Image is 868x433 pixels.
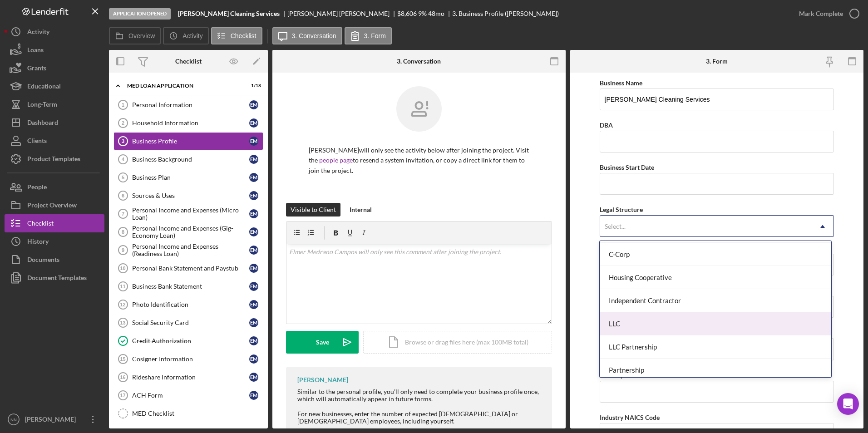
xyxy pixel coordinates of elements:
[132,225,249,239] div: Personal Income and Expenses (Gig-Economy Loan)
[27,41,44,61] div: Loans
[122,247,124,253] tspan: 9
[600,312,831,335] div: LLC
[452,10,559,17] div: 3. Business Profile ([PERSON_NAME])
[5,150,104,168] a: Product Templates
[249,173,258,182] div: E M
[211,27,262,44] button: Checklist
[249,264,258,273] div: E M
[132,243,249,257] div: Personal Income and Expenses (Readiness Loan)
[132,207,249,221] div: Personal Income and Expenses (Micro Loan)
[249,191,258,200] div: E M
[27,132,47,152] div: Clients
[27,23,49,43] div: Activity
[286,203,340,216] button: Visible to Client
[5,59,104,77] button: Grants
[319,156,353,164] a: people page
[292,32,336,39] label: 3. Conversation
[5,132,104,150] button: Clients
[5,41,104,59] button: Loans
[309,145,529,176] p: [PERSON_NAME] will only see the activity below after joining the project. Visit the to resend a s...
[122,175,124,180] tspan: 5
[600,163,654,171] label: Business Start Date
[249,300,258,309] div: E M
[600,121,613,129] label: DBA
[113,404,263,423] a: MED Checklist
[113,114,263,132] a: 2Household InformationEM
[799,5,843,23] div: Mark Complete
[345,27,392,44] button: 3. Form
[287,10,397,17] div: [PERSON_NAME] [PERSON_NAME]
[120,284,125,289] tspan: 11
[132,156,249,163] div: Business Background
[249,155,258,164] div: E M
[600,79,642,87] label: Business Name
[132,337,249,344] div: Credit Authorization
[5,77,104,95] button: Educational
[113,205,263,223] a: 7Personal Income and Expenses (Micro Loan)EM
[27,150,80,170] div: Product Templates
[249,246,258,255] div: E M
[27,113,58,134] div: Dashboard
[249,137,258,146] div: E M
[113,259,263,277] a: 10Personal Bank Statement and PaystubEM
[27,95,57,116] div: Long-Term
[132,410,263,417] div: MED Checklist
[23,410,82,431] div: [PERSON_NAME]
[272,27,342,44] button: 3. Conversation
[245,83,261,89] div: 1 / 18
[132,138,249,145] div: Business Profile
[113,241,263,259] a: 9Personal Income and Expenses (Readiness Loan)EM
[418,10,427,17] div: 9 %
[5,113,104,132] button: Dashboard
[113,295,263,314] a: 12Photo IdentificationEM
[600,359,831,382] div: Partnership
[163,27,208,44] button: Activity
[27,77,61,98] div: Educational
[600,266,831,289] div: Housing Cooperative
[132,319,249,326] div: Social Security Card
[127,83,238,89] div: MED Loan Application
[113,350,263,368] a: 15Cosigner InformationEM
[132,119,249,127] div: Household Information
[5,232,104,251] button: History
[5,196,104,214] button: Project Overview
[5,251,104,269] button: Documents
[297,376,348,384] div: [PERSON_NAME]
[316,331,329,354] div: Save
[27,269,87,289] div: Document Templates
[5,23,104,41] button: Activity
[5,410,104,428] button: NN[PERSON_NAME]
[249,318,258,327] div: E M
[364,32,386,39] label: 3. Form
[113,277,263,295] a: 11Business Bank StatementEM
[120,356,125,362] tspan: 15
[605,223,626,230] div: Select...
[5,178,104,196] a: People
[113,96,263,114] a: 1Personal InformationEM
[122,193,124,198] tspan: 6
[27,178,47,198] div: People
[132,283,249,290] div: Business Bank Statement
[428,10,444,17] div: 48 mo
[249,118,258,128] div: E M
[122,211,124,216] tspan: 7
[397,58,441,65] div: 3. Conversation
[113,332,263,350] a: Credit AuthorizationEM
[249,373,258,382] div: E M
[122,138,124,144] tspan: 3
[600,289,831,312] div: Independent Contractor
[120,302,125,307] tspan: 12
[249,209,258,218] div: E M
[27,196,77,216] div: Project Overview
[345,203,376,216] button: Internal
[5,214,104,232] button: Checklist
[249,354,258,364] div: E M
[122,157,125,162] tspan: 4
[249,282,258,291] div: E M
